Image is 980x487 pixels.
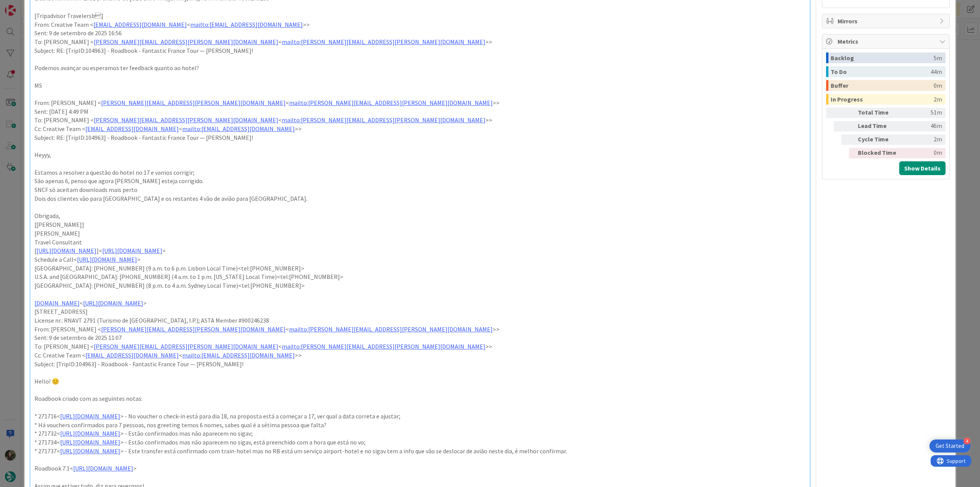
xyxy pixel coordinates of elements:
[831,94,934,105] div: In Progress
[934,94,942,105] div: 2m
[94,116,278,124] a: [PERSON_NAME][EMAIL_ADDRESS][PERSON_NAME][DOMAIN_NAME]
[34,20,806,29] p: From: Creative Team < < >>
[34,272,806,281] p: U.S.A. and [GEOGRAPHIC_DATA]: [PHONE_NUMBER] (4 a.m. to 1 p.m. [US_STATE] Local Time)<tel:[PHONE_...
[34,429,806,438] p: * 271732< > - Estão confirmados mas não aparecem no sigav;
[34,125,806,133] p: Cc: Creative Team < < >>
[34,333,806,342] p: Sent: 9 de setembro de 2025 11:07
[34,360,806,369] p: Subject: [TripID:104963] - Roadbook - Fantastic France Tour — [PERSON_NAME]!
[282,343,485,350] a: mailto:[PERSON_NAME][EMAIL_ADDRESS][PERSON_NAME][DOMAIN_NAME]
[34,220,806,229] p: [[PERSON_NAME]]
[34,11,806,20] p: [Tripadvisor Travelersb]
[34,299,806,308] p: < >
[34,316,806,325] p: License nr.: RNAVT 2791 (Turismo de [GEOGRAPHIC_DATA], I.P.); ASTA Member #900246238
[858,134,900,145] div: Cycle Time
[36,247,96,254] a: [URL][DOMAIN_NAME]
[34,394,806,403] p: Roadbook criado com as seguintes notas:
[94,343,278,350] a: [PERSON_NAME][EMAIL_ADDRESS][PERSON_NAME][DOMAIN_NAME]
[34,98,806,107] p: From: [PERSON_NAME] < < >>
[899,161,946,175] button: Show Details
[77,256,137,263] a: [URL][DOMAIN_NAME]
[838,16,936,26] span: Mirrors
[34,281,806,290] p: [GEOGRAPHIC_DATA]: [PHONE_NUMBER] (8 p.m. to 4 a.m. Sydney Local Time)<tel:[PHONE_NUMBER]>
[34,342,806,351] p: To: [PERSON_NAME] < < >>
[34,29,806,38] p: Sent: 9 de setembro de 2025 16:56
[838,37,936,46] span: Metrics
[73,464,133,472] a: [URL][DOMAIN_NAME]
[182,351,295,359] a: mailto:[EMAIL_ADDRESS][DOMAIN_NAME]
[34,194,806,203] p: Dois dos clientes vão para [GEOGRAPHIC_DATA] e os restantes 4 vão de avião para [GEOGRAPHIC_DATA].
[858,108,900,118] div: Total Time
[60,438,120,446] a: [URL][DOMAIN_NAME]
[964,438,970,444] div: 4
[34,81,806,90] p: MS
[34,299,80,307] a: [DOMAIN_NAME]
[34,116,806,125] p: To: [PERSON_NAME] < < >>
[289,99,493,107] a: mailto:[PERSON_NAME][EMAIL_ADDRESS][PERSON_NAME][DOMAIN_NAME]
[34,412,806,421] p: * 271716< > - No voucher o check-in está para dia 18, na proposta está a começar a 17, ver qual a...
[94,38,278,46] a: [PERSON_NAME][EMAIL_ADDRESS][PERSON_NAME][DOMAIN_NAME]
[34,438,806,447] p: * 271734< > - Estão confirmados mas não aparecem no sigav, está preenchido com a hora que está no...
[34,238,806,247] p: Travel Consultant
[858,148,900,158] div: Blocked Time
[289,325,493,333] a: mailto:[PERSON_NAME][EMAIL_ADDRESS][PERSON_NAME][DOMAIN_NAME]
[60,447,120,455] a: [URL][DOMAIN_NAME]
[934,52,942,63] div: 5m
[34,351,806,360] p: Cc: Creative Team < < >>
[34,377,806,386] p: Hello! 😊
[34,255,806,264] p: Schedule a Call< >
[16,1,35,10] span: Support
[34,107,806,116] p: Sent: [DATE] 4:49 PM
[60,430,120,437] a: [URL][DOMAIN_NAME]
[85,125,179,133] a: [EMAIL_ADDRESS][DOMAIN_NAME]
[34,185,806,194] p: SNCF só aceitam downloads mais perto
[34,325,806,334] p: From: [PERSON_NAME] < < >>
[182,125,295,133] a: mailto:[EMAIL_ADDRESS][DOMAIN_NAME]
[34,46,806,55] p: Subject: RE: [TripID:104963] - Roadbook - Fantastic France Tour — [PERSON_NAME]!
[34,38,806,46] p: To: [PERSON_NAME] < < >>
[34,212,806,220] p: Obrigada,
[60,412,120,420] a: [URL][DOMAIN_NAME]
[34,264,806,273] p: [GEOGRAPHIC_DATA]: [PHONE_NUMBER] (9 a.m. to 6 p.m. Lisbon Local Time)<tel:[PHONE_NUMBER]>
[831,80,934,91] div: Buffer
[101,325,286,333] a: [PERSON_NAME][EMAIL_ADDRESS][PERSON_NAME][DOMAIN_NAME]
[34,168,806,177] p: Estamos a resolver a questão do hotel no 17 e vamos corrigir;
[34,177,806,185] p: São apenas 6, penso que agora [PERSON_NAME] esteja corrigido.
[929,439,970,453] div: Open Get Started checklist, remaining modules: 4
[831,66,931,77] div: To Do
[102,247,162,254] a: [URL][DOMAIN_NAME]
[34,307,806,316] p: [STREET_ADDRESS]
[831,52,934,63] div: Backlog
[34,229,806,238] p: [PERSON_NAME]
[934,80,942,91] div: 0m
[93,21,187,28] a: [EMAIL_ADDRESS][DOMAIN_NAME]
[34,64,806,72] p: Podemos avançar ou esperamos ter feedback quanto ao hotel?
[903,148,942,158] div: 0m
[190,21,303,28] a: mailto:[EMAIL_ADDRESS][DOMAIN_NAME]
[101,99,286,107] a: [PERSON_NAME][EMAIL_ADDRESS][PERSON_NAME][DOMAIN_NAME]
[282,116,485,124] a: mailto:[PERSON_NAME][EMAIL_ADDRESS][PERSON_NAME][DOMAIN_NAME]
[34,246,806,255] p: [ ]< >
[34,447,806,456] p: * 271737< > - Este transfer está confirmado com train-hotel mas no RB está um serviço airport-hot...
[85,351,179,359] a: [EMAIL_ADDRESS][DOMAIN_NAME]
[903,134,942,145] div: 2m
[903,108,942,118] div: 51m
[936,442,964,450] div: Get Started
[34,133,806,142] p: Subject: RE: [TripID:104963] - Roadbook - Fantastic France Tour — [PERSON_NAME]!
[931,66,942,77] div: 44m
[282,38,485,46] a: mailto:[PERSON_NAME][EMAIL_ADDRESS][PERSON_NAME][DOMAIN_NAME]
[903,121,942,131] div: 46m
[34,421,806,430] p: * Há vouchers confirmados para 7 pessoas, nos greeting temos 6 nomes, sabes qual é a sétima pesso...
[83,299,143,307] a: [URL][DOMAIN_NAME]
[34,151,806,159] p: Heyyy,
[34,464,806,473] p: Roadbook 7.1< >
[858,121,900,131] div: Lead Time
